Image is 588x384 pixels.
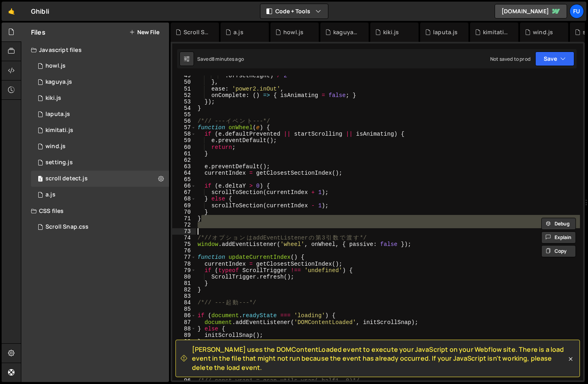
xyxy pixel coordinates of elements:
[197,56,244,62] div: Saved
[31,90,169,106] div: 17069/47031.js
[184,28,209,36] div: Scroll Snap.css
[495,4,567,19] a: [DOMAIN_NAME]
[45,143,66,150] div: wind.js
[45,78,72,86] div: kaguya.js
[172,176,196,183] div: 65
[172,351,196,358] div: 92
[172,157,196,163] div: 62
[172,287,196,293] div: 82
[172,241,196,248] div: 75
[172,111,196,118] div: 55
[172,118,196,124] div: 56
[172,319,196,326] div: 87
[31,155,169,171] div: 17069/47032.js
[38,176,43,183] span: 1
[45,127,73,134] div: kimitati.js
[172,151,196,157] div: 61
[45,159,73,166] div: setting.js
[172,293,196,299] div: 83
[172,144,196,151] div: 60
[172,312,196,319] div: 86
[383,28,399,36] div: kiki.js
[45,111,70,118] div: laputa.js
[172,228,196,235] div: 73
[172,196,196,202] div: 68
[483,28,509,36] div: kimitati.js
[172,306,196,312] div: 85
[541,231,576,244] button: Explain
[172,79,196,85] div: 50
[172,371,196,377] div: 95
[45,95,61,102] div: kiki.js
[172,332,196,339] div: 89
[172,189,196,196] div: 67
[172,248,196,254] div: 76
[172,267,196,274] div: 79
[172,124,196,131] div: 57
[172,345,196,351] div: 91
[172,274,196,280] div: 80
[21,203,169,219] div: CSS files
[172,99,196,105] div: 53
[45,62,66,70] div: howl.js
[233,28,243,36] div: a.js
[172,254,196,260] div: 77
[333,28,359,36] div: kaguya.js
[172,339,196,345] div: 90
[172,280,196,287] div: 81
[172,209,196,215] div: 70
[21,42,169,58] div: Javascript files
[172,261,196,267] div: 78
[129,29,159,35] button: New File
[172,358,196,364] div: 93
[31,74,169,90] div: 17069/47030.js
[569,4,584,19] a: Fu
[192,345,567,372] span: [PERSON_NAME] uses the DOMContentLoaded event to execute your JavaScript on your Webflow site. Th...
[172,183,196,189] div: 66
[31,6,49,16] div: Ghibli
[31,171,169,187] div: 17069/47023.js
[172,215,196,222] div: 71
[31,28,45,37] h2: Files
[172,364,196,371] div: 94
[212,56,244,62] div: 8 minutes ago
[172,222,196,228] div: 72
[172,378,196,384] div: 96
[172,299,196,306] div: 84
[490,56,530,62] div: Not saved to prod
[172,137,196,144] div: 59
[31,106,169,122] div: 17069/47028.js
[172,86,196,92] div: 51
[31,138,169,155] div: 17069/47026.js
[533,28,553,36] div: wind.js
[172,92,196,99] div: 52
[433,28,458,36] div: laputa.js
[45,191,56,198] div: a.js
[535,52,574,66] button: Save
[172,163,196,170] div: 63
[2,2,21,21] a: 🤙
[541,218,576,230] button: Debug
[31,187,169,203] div: 17069/47065.js
[172,170,196,176] div: 64
[283,28,303,36] div: howl.js
[172,202,196,209] div: 69
[45,175,88,182] div: scroll detect.js
[31,122,169,138] div: 17069/46978.js
[541,245,576,257] button: Copy
[172,72,196,79] div: 49
[45,223,89,231] div: Scroll Snap.css
[172,235,196,241] div: 74
[31,58,169,74] div: 17069/47029.js
[172,326,196,332] div: 88
[172,105,196,111] div: 54
[31,219,169,235] div: 17069/46980.css
[260,4,328,19] button: Code + Tools
[172,131,196,137] div: 58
